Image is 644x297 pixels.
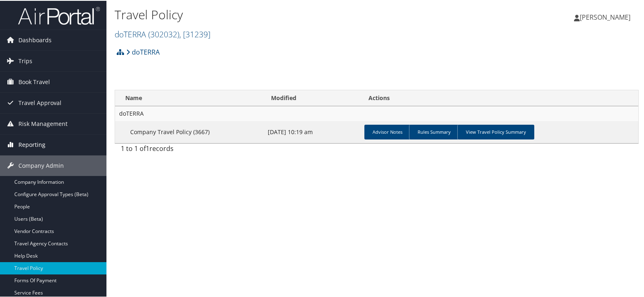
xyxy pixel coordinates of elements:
[115,28,210,39] a: doTERRA
[115,89,264,105] th: Name: activate to sort column ascending
[18,29,52,50] span: Dashboards
[146,143,149,152] span: 1
[18,92,61,112] span: Travel Approval
[18,71,50,91] span: Book Travel
[364,124,411,139] a: Advisor Notes
[264,89,361,105] th: Modified: activate to sort column ascending
[18,134,45,154] span: Reporting
[457,124,534,139] a: View Travel Policy Summary
[115,120,264,142] td: Company Travel Policy (3667)
[126,43,160,59] a: doTERRA
[121,143,240,157] div: 1 to 1 of records
[148,28,179,39] span: ( 302032 )
[580,12,630,21] span: [PERSON_NAME]
[18,50,32,71] span: Trips
[18,155,64,175] span: Company Admin
[264,120,361,142] td: [DATE] 10:19 am
[115,5,464,23] h1: Travel Policy
[18,113,68,133] span: Risk Management
[409,124,459,139] a: Rules Summary
[179,28,210,39] span: , [ 31239 ]
[18,5,100,25] img: airportal-logo.png
[574,4,639,29] a: [PERSON_NAME]
[361,89,638,105] th: Actions
[115,105,638,120] td: doTERRA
